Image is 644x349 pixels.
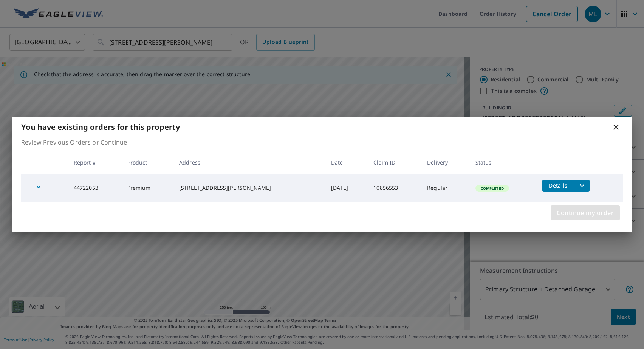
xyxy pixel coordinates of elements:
th: Product [121,151,173,174]
p: Review Previous Orders or Continue [21,138,623,147]
th: Address [173,151,325,174]
button: detailsBtn-44722053 [542,180,574,192]
span: Details [547,182,570,189]
span: Continue my order [557,208,614,218]
td: Regular [421,174,469,202]
th: Date [325,151,367,174]
th: Claim ID [367,151,421,174]
th: Delivery [421,151,469,174]
span: Completed [476,186,508,191]
td: 10856553 [367,174,421,202]
th: Report # [68,151,121,174]
th: Status [469,151,536,174]
button: Continue my order [551,205,620,220]
td: 44722053 [68,174,121,202]
b: You have existing orders for this property [21,122,180,132]
td: Premium [121,174,173,202]
td: [DATE] [325,174,367,202]
button: filesDropdownBtn-44722053 [574,180,590,192]
div: [STREET_ADDRESS][PERSON_NAME] [179,184,319,192]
